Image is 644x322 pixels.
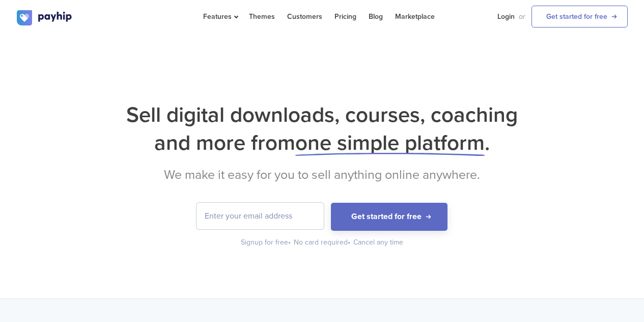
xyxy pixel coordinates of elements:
[17,101,628,157] h1: Sell digital downloads, courses, coaching and more from
[17,167,628,182] h2: We make it easy for you to sell anything online anywhere.
[353,237,403,248] div: Cancel any time
[531,6,628,28] a: Get started for free
[295,130,485,156] span: one simple platform
[197,203,324,229] input: Enter your email address
[294,237,351,248] div: No card required
[348,238,350,247] span: •
[241,237,292,248] div: Signup for free
[17,10,73,25] img: logo.svg
[331,203,447,231] button: Get started for free
[288,238,291,247] span: •
[203,12,237,21] span: Features
[485,130,490,156] span: .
